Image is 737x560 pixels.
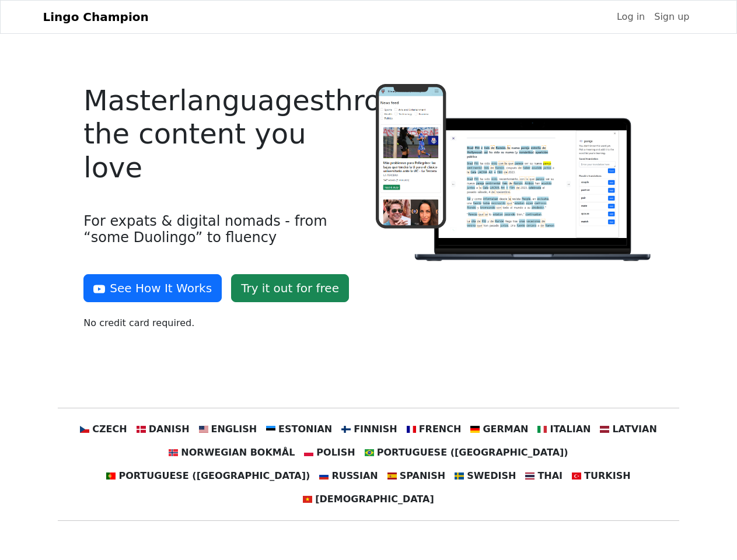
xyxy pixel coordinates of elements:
span: Finnish [354,422,397,436]
img: se.svg [455,471,464,481]
span: Danish [149,422,190,436]
span: Portuguese ([GEOGRAPHIC_DATA]) [377,446,568,460]
img: no.svg [169,448,178,457]
span: Portuguese ([GEOGRAPHIC_DATA]) [118,469,310,483]
span: Swedish [467,469,516,483]
span: Estonian [278,422,332,436]
span: [DEMOGRAPHIC_DATA] [315,492,434,506]
span: Russian [331,469,378,483]
a: Sign up [649,5,694,29]
h4: For expats & digital nomads - from “some Duolingo” to fluency [83,213,361,247]
img: es.svg [387,471,397,481]
img: ee.svg [266,425,275,434]
img: pl.svg [304,448,313,457]
span: English [211,422,257,436]
img: Logo [376,84,654,264]
img: cz.svg [80,425,89,434]
span: Italian [550,422,591,436]
p: No credit card required. [83,316,361,330]
span: Spanish [400,469,445,483]
span: German [483,422,528,436]
img: de.svg [470,425,480,434]
img: it.svg [537,425,547,434]
img: lv.svg [600,425,609,434]
span: Polish [316,446,355,460]
img: us.svg [199,425,208,434]
img: tr.svg [572,471,581,481]
a: Try it out for free [231,274,349,302]
img: th.svg [525,471,535,481]
img: vn.svg [303,495,312,504]
a: Log in [612,5,649,29]
span: Turkish [584,469,631,483]
a: Lingo Champion [43,5,149,29]
span: Czech [92,422,127,436]
img: fr.svg [407,425,416,434]
img: ru.svg [319,471,329,481]
img: br.svg [365,448,374,457]
h4: Master languages through the content you love [83,84,361,185]
img: dk.svg [137,425,146,434]
img: pt.svg [106,471,116,481]
button: See How It Works [83,274,222,302]
img: fi.svg [341,425,351,434]
span: Norwegian Bokmål [181,446,295,460]
span: Latvian [612,422,656,436]
span: Thai [537,469,563,483]
span: French [419,422,462,436]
